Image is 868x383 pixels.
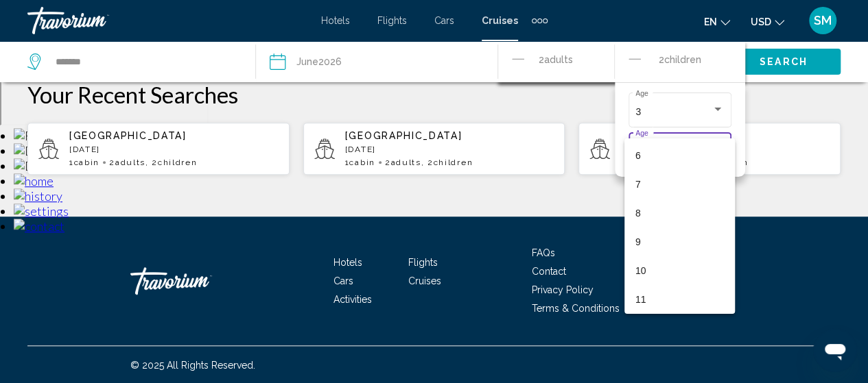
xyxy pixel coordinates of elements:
[813,328,857,372] iframe: Button to launch messaging window
[635,170,724,199] span: 7
[624,227,735,256] mat-option: 9 years old
[624,199,735,227] mat-option: 8 years old
[635,199,724,227] span: 8
[624,141,735,170] mat-option: 6 years old
[635,141,724,170] span: 6
[635,227,724,256] span: 9
[624,285,735,314] mat-option: 11 years old
[624,256,735,285] mat-option: 10 years old
[635,285,724,314] span: 11
[624,170,735,199] mat-option: 7 years old
[635,256,724,285] span: 10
